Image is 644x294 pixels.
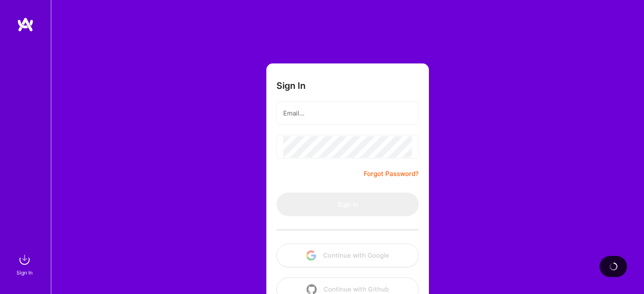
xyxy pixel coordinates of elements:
h3: Sign In [276,80,306,91]
img: loading [608,261,619,272]
img: logo [17,17,34,32]
a: sign inSign In [18,251,33,277]
div: Sign In [17,268,33,277]
button: Continue with Google [276,244,419,267]
a: Forgot Password? [364,169,419,179]
button: Sign In [276,192,419,216]
input: Email... [283,102,412,124]
img: sign in [16,251,33,268]
img: icon [306,250,316,261]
